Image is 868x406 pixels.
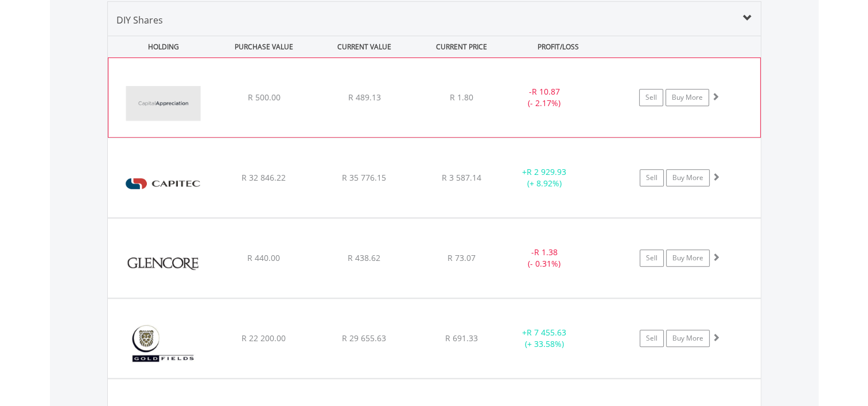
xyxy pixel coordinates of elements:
div: PURCHASE VALUE [215,36,313,57]
span: R 1.38 [534,247,558,257]
a: Buy More [666,249,710,267]
div: PROFIT/LOSS [509,36,608,57]
span: R 22 200.00 [242,333,286,343]
div: HOLDING [108,36,213,57]
span: R 489.13 [348,92,380,103]
span: R 691.33 [445,333,478,343]
div: + (+ 8.92%) [501,166,588,189]
a: Buy More [666,169,710,186]
span: R 29 655.63 [342,333,386,343]
div: + (+ 33.58%) [501,327,588,350]
span: R 73.07 [447,252,476,263]
span: DIY Shares [116,14,163,26]
span: R 500.00 [247,92,280,103]
a: Sell [639,89,663,106]
img: EQU.ZA.CTA.png [114,72,213,134]
span: R 32 846.22 [242,172,286,183]
a: Buy More [666,330,710,347]
a: Buy More [665,89,709,106]
span: R 440.00 [247,252,280,263]
span: R 438.62 [348,252,380,263]
span: R 35 776.15 [342,172,386,183]
div: - (- 0.31%) [501,247,588,270]
a: Sell [640,169,664,186]
span: R 1.80 [450,92,473,103]
span: R 10.87 [531,86,559,97]
img: EQU.ZA.CPI.png [114,153,212,214]
img: EQU.ZA.GLN.png [114,233,212,295]
div: - (- 2.17%) [501,86,587,109]
img: EQU.ZA.GFI.png [114,313,212,375]
a: Sell [640,249,664,267]
a: Sell [640,330,664,347]
span: R 3 587.14 [442,172,481,183]
span: R 7 455.63 [527,327,566,338]
div: CURRENT VALUE [316,36,414,57]
div: CURRENT PRICE [415,36,507,57]
span: R 2 929.93 [527,166,566,177]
